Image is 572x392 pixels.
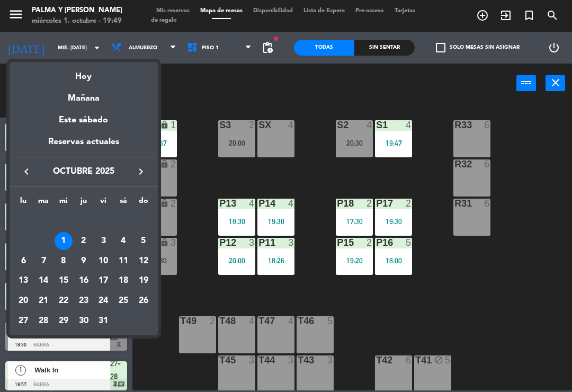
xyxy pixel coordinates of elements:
[113,251,133,271] td: 11 de octubre de 2025
[14,252,32,270] div: 6
[10,135,158,157] div: Reservas actuales
[93,271,113,291] td: 17 de octubre de 2025
[33,291,53,311] td: 21 de octubre de 2025
[94,292,112,310] div: 24
[53,231,74,251] td: 1 de octubre de 2025
[55,232,73,250] div: 1
[53,251,74,271] td: 8 de octubre de 2025
[10,84,158,105] div: Mañana
[135,232,153,250] div: 5
[94,272,112,290] div: 17
[135,165,147,178] i: keyboard_arrow_right
[74,231,94,251] td: 2 de octubre de 2025
[17,165,36,179] button: keyboard_arrow_left
[74,271,94,291] td: 16 de octubre de 2025
[14,291,34,311] td: 20 de octubre de 2025
[55,252,73,270] div: 8
[94,252,112,270] div: 10
[93,291,113,311] td: 24 de octubre de 2025
[93,251,113,271] td: 10 de octubre de 2025
[33,251,53,271] td: 7 de octubre de 2025
[14,251,34,271] td: 6 de octubre de 2025
[94,312,112,330] div: 31
[74,311,94,331] td: 30 de octubre de 2025
[33,271,53,291] td: 14 de octubre de 2025
[93,311,113,331] td: 31 de octubre de 2025
[14,211,154,231] td: OCT.
[74,291,94,311] td: 23 de octubre de 2025
[113,195,133,211] th: sábado
[94,232,112,250] div: 3
[14,195,34,211] th: lunes
[93,231,113,251] td: 3 de octubre de 2025
[133,291,154,311] td: 26 de octubre de 2025
[114,232,132,250] div: 4
[74,195,94,211] th: jueves
[34,312,52,330] div: 28
[114,292,132,310] div: 25
[135,292,153,310] div: 26
[55,272,73,290] div: 15
[14,271,34,291] td: 13 de octubre de 2025
[113,231,133,251] td: 4 de octubre de 2025
[33,311,53,331] td: 28 de octubre de 2025
[135,252,153,270] div: 12
[34,252,52,270] div: 7
[53,311,74,331] td: 29 de octubre de 2025
[10,105,158,135] div: Este sábado
[55,312,73,330] div: 29
[20,165,33,178] i: keyboard_arrow_left
[14,311,34,331] td: 27 de octubre de 2025
[34,272,52,290] div: 14
[133,271,154,291] td: 19 de octubre de 2025
[33,195,53,211] th: martes
[14,312,32,330] div: 27
[34,292,52,310] div: 21
[53,271,74,291] td: 15 de octubre de 2025
[74,251,94,271] td: 9 de octubre de 2025
[75,292,93,310] div: 23
[113,291,133,311] td: 25 de octubre de 2025
[114,252,132,270] div: 11
[75,312,93,330] div: 30
[133,231,154,251] td: 5 de octubre de 2025
[114,272,132,290] div: 18
[133,195,154,211] th: domingo
[75,232,93,250] div: 2
[36,165,131,179] span: octubre 2025
[75,252,93,270] div: 9
[55,292,73,310] div: 22
[10,62,158,84] div: Hoy
[14,292,32,310] div: 20
[131,165,150,179] button: keyboard_arrow_right
[113,271,133,291] td: 18 de octubre de 2025
[135,272,153,290] div: 19
[93,195,113,211] th: viernes
[53,195,74,211] th: miércoles
[75,272,93,290] div: 16
[14,272,32,290] div: 13
[133,251,154,271] td: 12 de octubre de 2025
[53,291,74,311] td: 22 de octubre de 2025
